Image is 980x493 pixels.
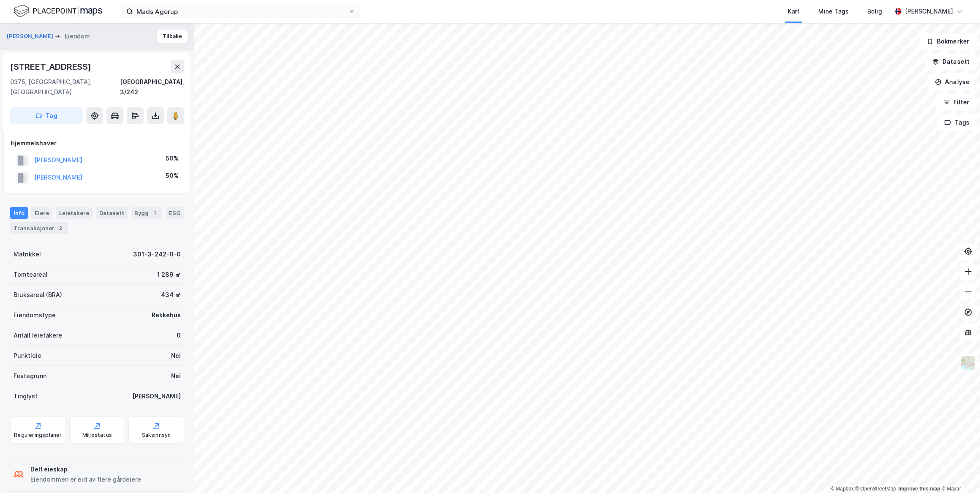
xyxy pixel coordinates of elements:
[855,486,896,492] a: OpenStreetMap
[133,249,181,259] div: 301-3-242-0-0
[7,32,55,41] button: [PERSON_NAME]
[30,464,141,474] div: Delt eieskap
[133,5,348,18] input: Søk på adresse, matrikkel, gårdeiere, leietakere eller personer
[938,452,980,493] iframe: Chat Widget
[65,31,90,41] div: Eiendom
[161,290,181,300] div: 434 ㎡
[171,371,181,381] div: Nei
[11,138,184,148] div: Hjemmelshaver
[30,474,141,485] div: Eiendommen er eid av flere gårdeiere
[96,207,128,219] div: Datasett
[56,224,65,232] div: 2
[10,60,93,74] div: [STREET_ADDRESS]
[10,207,28,219] div: Info
[157,270,181,280] div: 1 289 ㎡
[10,77,120,97] div: 0375, [GEOGRAPHIC_DATA], [GEOGRAPHIC_DATA]
[830,486,854,492] a: Mapbox
[131,207,162,219] div: Bygg
[166,207,184,219] div: ESG
[10,222,68,234] div: Transaksjoner
[14,371,46,381] div: Festegrunn
[56,207,93,219] div: Leietakere
[82,432,112,439] div: Miljøstatus
[14,432,62,439] div: Reguleringsplaner
[157,30,188,43] button: Tilbake
[14,290,62,300] div: Bruksareal (BRA)
[171,351,181,361] div: Nei
[936,94,977,111] button: Filter
[920,33,977,50] button: Bokmerker
[166,171,179,181] div: 50%
[132,391,181,401] div: [PERSON_NAME]
[788,6,800,16] div: Kart
[120,77,184,97] div: [GEOGRAPHIC_DATA], 3/242
[152,310,181,320] div: Rekkehus
[14,310,56,320] div: Eiendomstype
[898,486,940,492] a: Improve this map
[867,6,882,16] div: Bolig
[142,432,171,439] div: Saksinnsyn
[166,153,179,163] div: 50%
[818,6,849,16] div: Mine Tags
[14,249,41,259] div: Matrikkel
[14,391,38,401] div: Tinglyst
[14,330,62,340] div: Antall leietakere
[31,207,52,219] div: Eiere
[937,114,977,131] button: Tags
[925,53,977,70] button: Datasett
[905,6,953,16] div: [PERSON_NAME]
[177,330,181,340] div: 0
[14,270,47,280] div: Tomteareal
[14,351,41,361] div: Punktleie
[14,4,102,19] img: logo.f888ab2527a4732fd821a326f86c7f29.svg
[928,74,977,90] button: Analyse
[938,452,980,493] div: Kontrollprogram for chat
[150,209,159,217] div: 1
[960,355,976,371] img: Z
[10,107,83,124] button: Tag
